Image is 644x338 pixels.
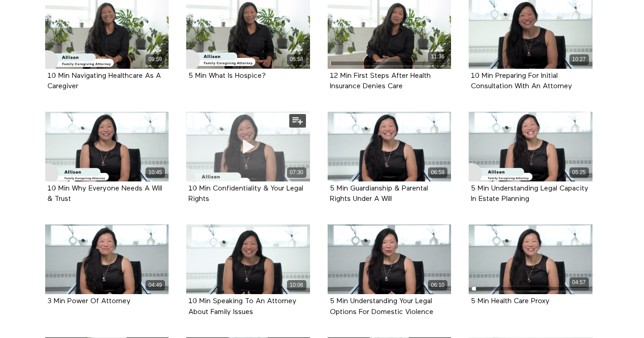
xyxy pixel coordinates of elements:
[471,185,588,202] a: 5 Min Understanding Legal Capacity In Estate Planning
[328,224,451,294] a: 5 Min Understanding Your Legal Options For Domestic Violence 06:10
[287,167,306,178] div: 07:30
[471,185,588,203] strong: 5 Min Understanding Legal Capacity In Estate Planning
[188,298,296,315] strong: 10 Min Speaking To An Attorney About Family Issues
[45,224,169,294] a: 3 Min Power Of Attorney 04:49
[428,52,447,62] div: 11:36
[45,112,169,181] a: 10 Min Why Everyone Needs A Will & Trust 10:45
[146,280,165,290] div: 04:49
[47,185,162,203] strong: 10 Min Why Everyone Needs A Will & Trust
[469,224,592,294] a: 5 Min Health Care Proxy 04:57
[289,114,306,128] button: Add to my list
[47,72,161,90] a: 10 Min Navigating Healthcare As A Caregiver
[330,72,431,90] a: 12 Min First Steps After Health Insurance Denies Care
[330,72,431,90] strong: 12 Min First Steps After Health Insurance Denies Care
[47,185,162,202] a: 10 Min Why Everyone Needs A Will & Trust
[146,167,165,178] div: 10:45
[469,112,592,181] a: 5 Min Understanding Legal Capacity In Estate Planning 05:25
[569,277,589,288] div: 04:57
[188,298,296,315] a: 10 Min Speaking To An Attorney About Family Issues
[186,224,310,294] a: 10 Min Speaking To An Attorney About Family Issues 10:06
[330,298,433,315] a: 5 Min Understanding Your Legal Options For Domestic Violence
[186,112,310,181] a: 10 Min Confidentiality & Your Legal Rights 07:30
[471,298,550,305] a: 5 Min Health Care Proxy
[569,54,589,65] div: 10:27
[146,54,165,65] div: 09:59
[47,298,131,305] a: 3 Min Power Of Attorney
[287,54,306,65] div: 05:58
[428,280,447,290] div: 06:10
[569,167,589,178] div: 05:25
[188,185,303,202] a: 10 Min Confidentiality & Your Legal Rights
[287,280,306,290] div: 10:06
[47,72,161,90] strong: 10 Min Navigating Healthcare As A Caregiver
[471,72,572,90] a: 10 Min Preparing For Initial Consultation With An Attorney
[330,298,433,315] strong: 5 Min Understanding Your Legal Options For Domestic Violence
[188,72,266,79] a: 5 Min What Is Hospice?
[188,185,303,203] strong: 10 Min Confidentiality & Your Legal Rights
[471,72,572,90] strong: 10 Min Preparing For Initial Consultation With An Attorney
